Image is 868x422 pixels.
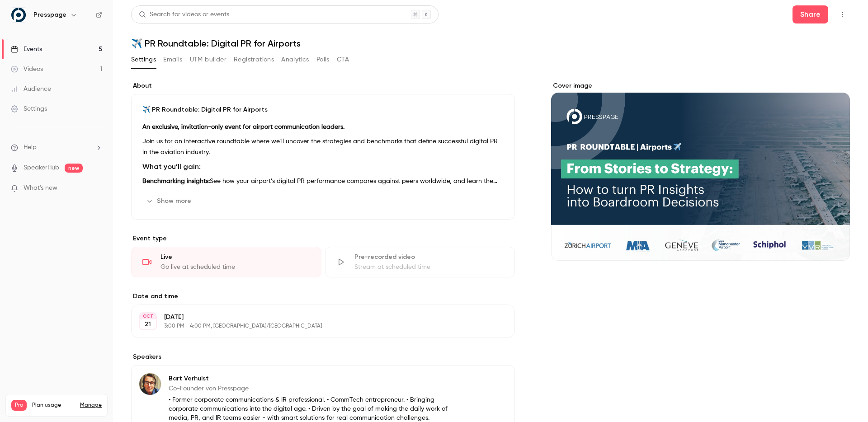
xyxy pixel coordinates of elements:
[11,45,42,54] div: Events
[142,176,504,187] p: See how your airport’s digital PR performance compares against peers worldwide, and learn the ind...
[169,384,456,393] p: Co-Founder von Presspage
[281,52,309,67] button: Analytics
[164,323,467,330] p: 3:00 PM - 4:00 PM, [GEOGRAPHIC_DATA]/[GEOGRAPHIC_DATA]
[354,263,504,272] div: Stream at scheduled time
[131,352,515,361] label: Speakers
[140,313,156,319] div: OCT
[24,183,57,193] span: What's new
[65,164,83,173] span: new
[131,81,515,90] label: About
[160,263,310,272] div: Go live at scheduled time
[142,105,504,114] p: ✈️ PR Roundtable: Digital PR for Airports
[145,320,151,329] p: 21
[80,402,102,409] a: Manage
[131,234,515,243] p: Event type
[163,52,182,67] button: Emails
[142,194,197,208] button: Show more
[139,373,161,395] img: Bart Verhulst
[316,52,330,67] button: Polls
[11,143,102,152] li: help-dropdown-opener
[551,81,850,261] section: Cover image
[11,84,51,94] div: Audience
[142,136,504,158] p: Join us for an interactive roundtable where we’ll uncover the strategies and benchmarks that defi...
[142,124,344,130] strong: An exclusive, invitation-only event for airport communication leaders.
[793,5,828,23] button: Share
[325,247,515,277] div: Pre-recorded videoStream at scheduled time
[131,52,156,67] button: Settings
[11,104,47,113] div: Settings
[11,8,26,22] img: Presspage
[131,38,850,49] h1: ✈️ PR Roundtable: Digital PR for Airports
[160,253,310,262] div: Live
[32,402,75,409] span: Plan usage
[234,52,274,67] button: Registrations
[91,184,102,192] iframe: Noticeable Trigger
[131,247,321,277] div: LiveGo live at scheduled time
[131,292,515,301] label: Date and time
[354,253,504,262] div: Pre-recorded video
[169,374,456,383] p: Bart Verhulst
[551,81,850,90] label: Cover image
[11,400,27,411] span: Pro
[24,143,37,152] span: Help
[190,52,226,67] button: UTM builder
[164,313,467,322] p: [DATE]
[142,178,210,184] strong: Benchmarking insights:
[139,10,229,19] div: Search for videos or events
[142,161,504,172] h3: What you’ll gain:
[337,52,349,67] button: CTA
[24,163,59,173] a: SpeakerHub
[11,65,43,74] div: Videos
[33,10,66,19] h6: Presspage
